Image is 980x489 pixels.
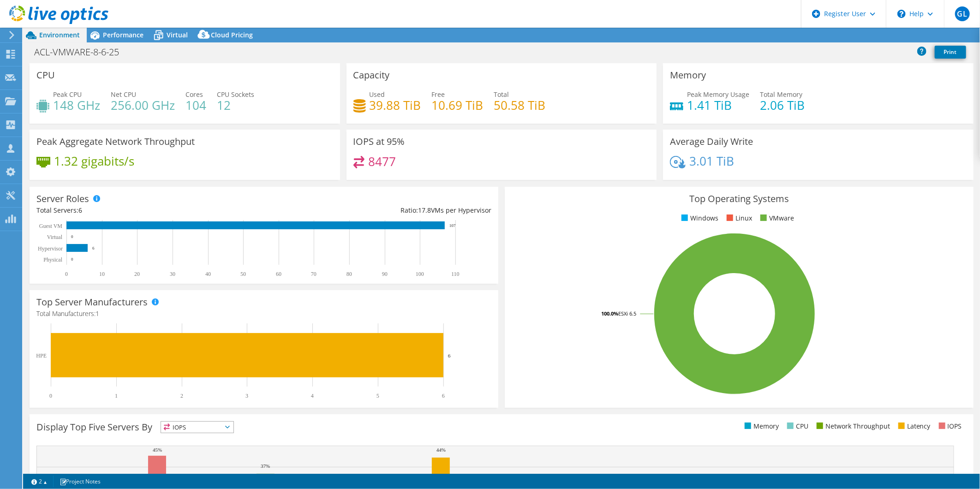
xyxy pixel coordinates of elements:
[687,100,749,110] h4: 1.41 TiB
[53,476,107,487] a: Project Notes
[418,206,431,215] span: 17.8
[217,100,254,110] h4: 12
[49,393,52,399] text: 0
[39,30,80,39] span: Environment
[442,393,445,399] text: 6
[39,223,62,229] text: Guest VM
[494,100,546,110] h4: 50.58 TiB
[185,100,206,110] h4: 104
[432,100,484,110] h4: 10.69 TiB
[311,393,314,399] text: 4
[240,271,246,277] text: 50
[370,100,421,110] h4: 39.88 TiB
[679,213,718,223] li: Windows
[760,100,805,110] h4: 2.06 TiB
[448,353,451,358] text: 6
[276,271,281,277] text: 60
[261,463,270,469] text: 37%
[449,223,456,228] text: 107
[115,393,118,399] text: 1
[512,194,967,204] h3: Top Operating Systems
[36,309,491,319] h4: Total Manufacturers:
[311,271,317,277] text: 70
[36,205,264,215] div: Total Servers:
[99,271,105,277] text: 10
[670,137,753,147] h3: Average Daily Write
[937,421,962,431] li: IOPS
[36,352,47,359] text: HPE
[25,476,54,487] a: 2
[368,156,396,167] h4: 8477
[111,90,136,99] span: Net CPU
[43,256,62,263] text: Physical
[205,271,211,277] text: 40
[955,6,970,21] span: GL
[935,46,966,59] a: Print
[53,100,100,110] h4: 148 GHz
[601,310,618,317] tspan: 100.0%
[92,246,95,250] text: 6
[264,205,491,215] div: Ratio: VMs per Hypervisor
[211,30,253,39] span: Cloud Pricing
[760,90,802,99] span: Total Memory
[618,310,636,317] tspan: ESXi 6.5
[897,10,906,18] svg: \n
[103,30,143,39] span: Performance
[38,245,63,252] text: Hypervisor
[353,137,405,147] h3: IOPS at 95%
[432,90,445,99] span: Free
[896,421,931,431] li: Latency
[30,47,133,57] h1: ACL-VMWARE-8-6-25
[370,90,385,99] span: Used
[71,234,73,239] text: 0
[245,393,248,399] text: 3
[36,297,148,307] h3: Top Server Manufacturers
[494,90,509,99] span: Total
[687,90,749,99] span: Peak Memory Usage
[814,421,890,431] li: Network Throughput
[376,393,379,399] text: 5
[111,100,175,110] h4: 256.00 GHz
[451,271,460,277] text: 110
[36,194,89,204] h3: Server Roles
[36,137,195,147] h3: Peak Aggregate Network Throughput
[217,90,254,99] span: CPU Sockets
[153,447,162,453] text: 45%
[78,206,82,215] span: 6
[436,447,446,453] text: 44%
[347,271,352,277] text: 80
[180,393,183,399] text: 2
[36,70,55,80] h3: CPU
[353,70,390,80] h3: Capacity
[724,213,752,223] li: Linux
[167,30,188,39] span: Virtual
[416,271,424,277] text: 100
[71,257,73,262] text: 0
[161,422,233,433] span: IOPS
[96,309,99,318] span: 1
[382,271,388,277] text: 90
[689,156,734,166] h4: 3.01 TiB
[758,213,794,223] li: VMware
[65,271,68,277] text: 0
[185,90,203,99] span: Cores
[54,156,134,166] h4: 1.32 gigabits/s
[785,421,808,431] li: CPU
[670,70,706,80] h3: Memory
[134,271,140,277] text: 20
[742,421,779,431] li: Memory
[47,234,63,240] text: Virtual
[53,90,82,99] span: Peak CPU
[170,271,175,277] text: 30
